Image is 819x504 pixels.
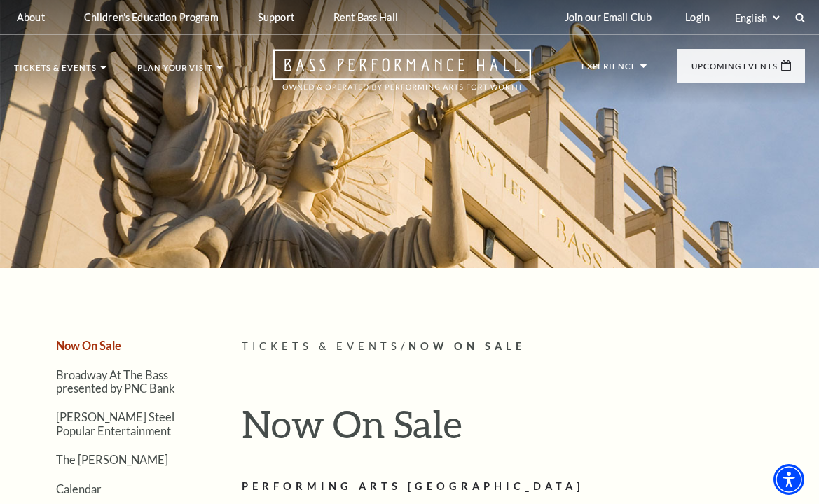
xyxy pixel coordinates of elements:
[242,338,805,356] p: /
[242,478,697,496] h2: Performing Arts [GEOGRAPHIC_DATA]
[258,11,294,23] p: Support
[14,64,97,79] p: Tickets & Events
[84,11,219,23] p: Children's Education Program
[56,410,174,437] a: [PERSON_NAME] Steel Popular Entertainment
[56,339,121,352] a: Now On Sale
[333,11,398,23] p: Rent Bass Hall
[408,340,525,352] span: Now On Sale
[732,11,782,24] select: Select:
[56,453,168,466] a: The [PERSON_NAME]
[773,464,804,495] div: Accessibility Menu
[56,482,102,496] a: Calendar
[581,62,637,78] p: Experience
[137,64,213,79] p: Plan Your Visit
[242,401,805,458] h1: Now On Sale
[17,11,45,23] p: About
[691,62,778,78] p: Upcoming Events
[56,368,175,395] a: Broadway At The Bass presented by PNC Bank
[223,49,581,104] a: Open this option
[242,340,401,352] span: Tickets & Events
